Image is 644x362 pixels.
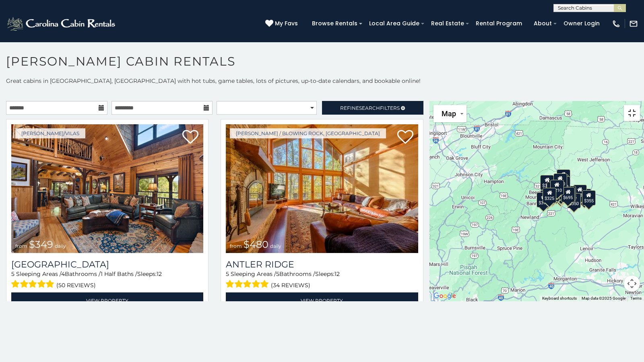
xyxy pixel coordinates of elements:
[275,19,298,28] span: My Favs
[365,17,423,30] a: Local Area Guide
[226,270,418,290] div: Sleeping Areas / Bathrooms / Sleeps:
[226,124,418,253] a: Antler Ridge from $480 daily
[270,243,281,249] span: daily
[612,19,621,28] img: phone-regular-white.png
[624,276,640,292] button: Map camera controls
[541,175,554,190] div: $305
[543,188,557,203] div: $325
[157,270,162,278] span: 12
[553,173,567,189] div: $320
[15,128,85,138] a: [PERSON_NAME]/Vilas
[226,292,418,309] a: View Property
[624,105,640,121] button: Toggle fullscreen view
[244,239,268,250] span: $480
[582,190,596,206] div: $355
[230,243,242,249] span: from
[427,17,468,30] a: Real Estate
[11,124,203,253] a: Diamond Creek Lodge from $349 daily
[56,280,96,290] span: (50 reviews)
[340,105,400,111] span: Refine Filters
[11,292,203,309] a: View Property
[61,270,65,278] span: 4
[265,19,300,28] a: My Favs
[546,186,559,202] div: $395
[226,124,418,253] img: Antler Ridge
[472,17,526,30] a: Rental Program
[431,291,458,301] a: Open this area in Google Maps (opens a new window)
[359,105,380,111] span: Search
[322,101,423,115] a: RefineSearchFilters
[433,105,466,122] button: Change map style
[573,185,587,200] div: $930
[537,192,551,208] div: $375
[334,270,340,278] span: 12
[442,109,456,118] span: Map
[11,259,203,270] h3: Diamond Creek Lodge
[11,124,203,253] img: Diamond Creek Lodge
[561,187,575,202] div: $695
[11,270,14,278] span: 5
[582,296,625,300] span: Map data ©2025 Google
[630,296,642,300] a: Terms
[559,17,604,30] a: Owner Login
[11,259,203,270] a: [GEOGRAPHIC_DATA]
[11,270,203,290] div: Sleeping Areas / Bathrooms / Sleeps:
[431,291,458,301] img: Google
[6,16,118,32] img: White-1-2.png
[271,280,310,290] span: (34 reviews)
[226,259,418,270] a: Antler Ridge
[101,270,137,278] span: 1 Half Baths /
[55,243,66,249] span: daily
[397,129,413,146] a: Add to favorites
[629,19,638,28] img: mail-regular-white.png
[308,17,361,30] a: Browse Rentals
[276,270,279,278] span: 5
[530,17,556,30] a: About
[29,239,53,250] span: $349
[226,270,229,278] span: 5
[557,169,570,185] div: $525
[182,129,198,146] a: Add to favorites
[550,180,564,195] div: $210
[230,128,386,138] a: [PERSON_NAME] / Blowing Rock, [GEOGRAPHIC_DATA]
[542,296,577,301] button: Keyboard shortcuts
[15,243,27,249] span: from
